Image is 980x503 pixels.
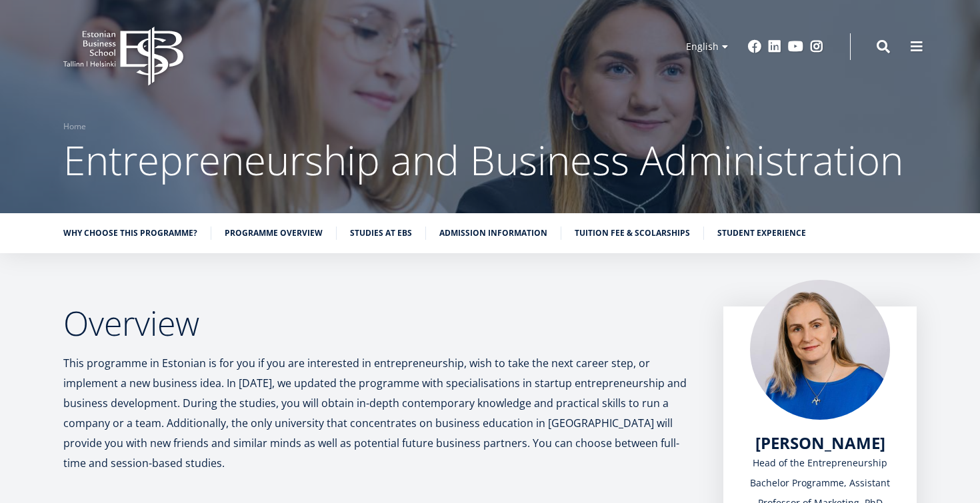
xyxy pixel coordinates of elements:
[225,227,323,240] a: Programme overview
[575,227,690,240] a: Tuition fee & scolarships
[768,40,781,53] a: Linkedin
[717,227,806,240] a: Student experience
[755,432,885,454] span: [PERSON_NAME]
[63,227,197,240] a: Why choose this programme?
[788,40,803,53] a: Youtube
[63,306,697,340] h2: Overview
[439,227,547,240] a: Admission information
[748,40,761,53] a: Facebook
[810,40,823,53] a: Instagram
[350,227,412,240] a: Studies at EBS
[750,280,890,420] img: a
[63,120,86,133] a: Home
[63,353,697,473] p: This programme in Estonian is for you if you are interested in entrepreneurship, wish to take the...
[755,433,885,453] a: [PERSON_NAME]
[63,133,903,187] span: Entrepreneurship and Business Administration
